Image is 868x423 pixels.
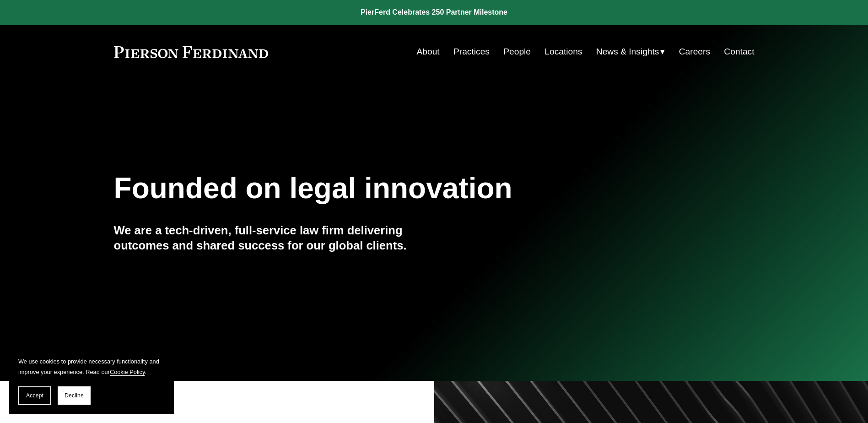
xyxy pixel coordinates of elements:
[9,347,174,414] section: Cookie banner
[417,43,440,60] a: About
[18,356,165,377] p: We use cookies to provide necessary functionality and improve your experience. Read our .
[114,223,434,253] h4: We are a tech-driven, full-service law firm delivering outcomes and shared success for our global...
[679,43,710,60] a: Careers
[453,43,490,60] a: Practices
[503,43,531,60] a: People
[65,392,84,399] span: Decline
[110,369,145,375] a: Cookie Policy
[114,172,648,205] h1: Founded on legal innovation
[18,386,51,405] button: Accept
[26,392,43,399] span: Accept
[596,43,665,60] a: folder dropdown
[724,43,754,60] a: Contact
[58,386,91,405] button: Decline
[596,44,659,60] span: News & Insights
[545,43,582,60] a: Locations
